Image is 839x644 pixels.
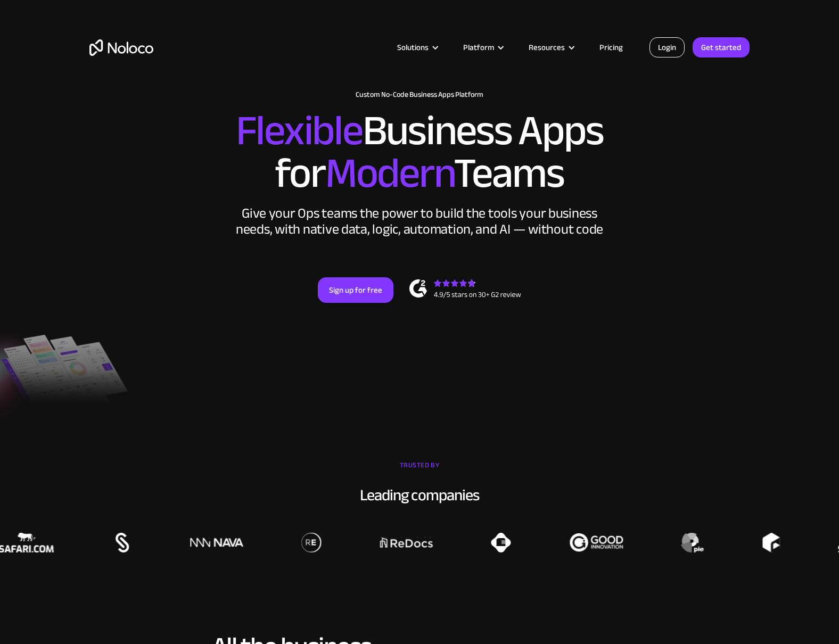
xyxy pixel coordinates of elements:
[693,37,750,57] a: Get started
[89,110,750,195] h2: Business Apps for Teams
[325,134,454,213] span: Modern
[586,40,636,54] a: Pricing
[529,40,565,54] div: Resources
[515,40,586,54] div: Resources
[318,277,393,303] a: Sign up for free
[236,91,363,170] span: Flexible
[233,205,606,237] div: Give your Ops teams the power to build the tools your business needs, with native data, logic, au...
[450,40,515,54] div: Platform
[384,40,450,54] div: Solutions
[649,37,685,57] a: Login
[89,39,153,56] a: home
[397,40,429,54] div: Solutions
[463,40,494,54] div: Platform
